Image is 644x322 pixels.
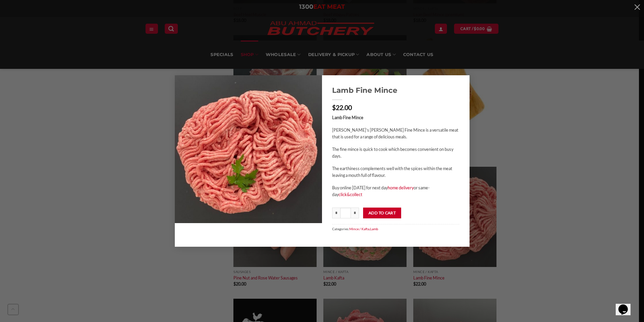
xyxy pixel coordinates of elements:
[351,208,359,218] input: Increase quantity of Lamb Fine Mince
[332,224,459,233] span: Categories: ,
[340,208,351,218] input: Product quantity
[370,227,378,231] a: Lamb
[332,208,340,218] input: Reduce quantity of Lamb Fine Mince
[388,185,414,190] a: home delivery
[332,165,459,179] p: The earthiness complements well with the spices within the meat leaving a mouth full of flavour.
[363,208,401,218] button: Add to cart
[332,146,459,160] p: The fine mince is quick to cook which becomes convenient on busy days.
[349,227,369,231] a: Mince / Kafta
[332,127,459,140] p: [PERSON_NAME]’s [PERSON_NAME] Fine Mince is a versatile meat that is used for a range of deliciou...
[332,184,459,198] p: Buy online [DATE] for next day or same-day
[332,85,459,95] a: Lamb Fine Mince
[616,295,637,315] iframe: chat widget
[332,115,363,120] strong: Lamb Fine Mince
[332,104,336,111] span: $
[339,192,362,197] a: click&collect
[175,75,322,223] img: Lamb Fine Mince
[332,104,352,111] bdi: 22.00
